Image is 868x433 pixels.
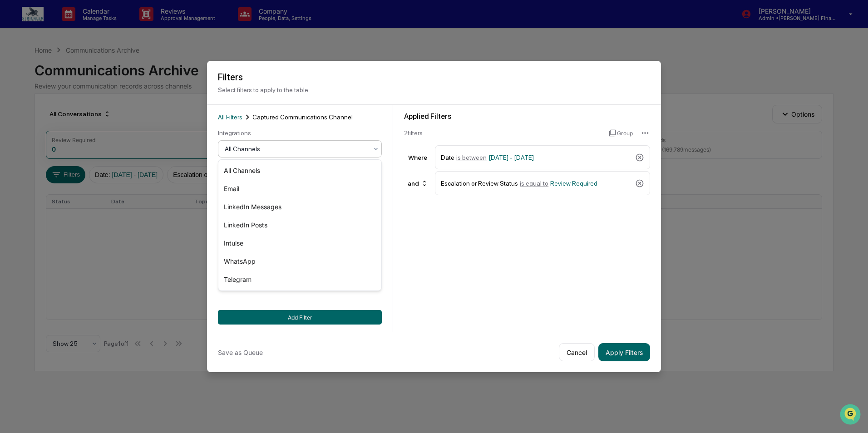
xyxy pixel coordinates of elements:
[441,175,631,191] div: Escalation or Review Status
[218,343,263,361] button: Save as Queue
[64,153,110,161] a: Powered byPylon
[218,216,381,234] div: LinkedIn Posts
[90,154,110,161] span: Pylon
[31,69,149,79] div: Start new chat
[404,129,602,137] div: 2 filter s
[218,129,382,137] div: Integrations
[18,132,57,141] span: Data Lookup
[218,162,381,180] div: All Channels
[62,111,116,127] a: 🗄️Attestations
[609,126,633,140] button: Group
[9,133,16,140] div: 🔎
[252,113,353,121] span: Captured Communications Channel
[218,72,650,83] h2: Filters
[598,343,650,361] button: Apply Filters
[404,176,432,191] div: and
[404,112,650,121] div: Applied Filters
[9,19,165,34] p: How can we help?
[441,149,631,165] div: Date
[5,111,62,127] a: 🖐️Preclearance
[9,115,16,123] div: 🖐️
[218,113,242,121] span: All Filters
[488,154,534,161] span: [DATE] - [DATE]
[404,154,431,161] div: Where
[550,180,597,187] span: Review Required
[456,154,487,161] span: is between
[66,115,73,123] div: 🗄️
[75,114,113,123] span: Attestations
[218,310,382,325] button: Add Filter
[18,114,59,123] span: Preclearance
[218,198,381,216] div: LinkedIn Messages
[218,234,381,252] div: Intulse
[218,271,381,289] div: Telegram
[218,252,381,271] div: WhatsApp
[218,86,650,93] p: Select filters to apply to the table.
[839,403,863,428] iframe: Open customer support
[559,343,595,361] button: Cancel
[154,72,165,83] button: Start new chat
[5,128,61,144] a: 🔎Data Lookup
[9,69,25,86] img: 1746055101610-c473b297-6a78-478c-a979-82029cc54cd1
[218,180,381,198] div: Email
[31,79,115,86] div: We're available if you need us!
[520,180,548,187] span: is equal to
